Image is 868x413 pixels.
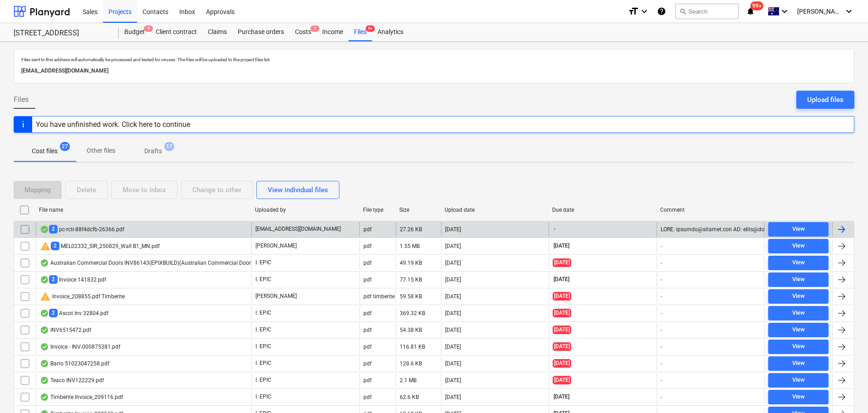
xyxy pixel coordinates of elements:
span: 2 [49,275,58,284]
span: [DATE] [553,393,570,401]
p: Cost files [32,146,58,156]
p: I. EPIC [255,276,271,283]
span: 2 [310,25,319,32]
div: OCR finished [40,377,49,384]
div: View individual files [268,184,328,196]
div: Invoice 141832.pdf [40,275,106,284]
div: [DATE] [445,344,461,350]
p: [PERSON_NAME] [255,292,297,300]
span: [DATE] [553,359,571,368]
a: Analytics [372,23,409,41]
button: View [768,356,829,371]
a: Files9+ [348,23,372,41]
div: OCR finished [40,310,49,317]
div: View [792,375,805,385]
div: pc-rcti-88f4dcfb-26366.pdf [40,225,124,233]
span: [DATE] [553,258,571,267]
div: pdf timberite [363,293,395,300]
div: File name [39,207,248,213]
span: [DATE] [553,292,571,301]
i: keyboard_arrow_down [779,6,790,17]
i: keyboard_arrow_down [639,6,650,17]
button: Upload files [796,91,854,109]
div: 62.6 KB [400,394,419,400]
div: Files [348,23,372,41]
span: [DATE] [553,326,571,334]
div: - [661,327,662,333]
div: Income [317,23,348,41]
button: View [768,272,829,287]
div: Budget [119,23,150,41]
div: Ascot Inv 32804.pdf [40,309,108,317]
div: Costs [289,23,317,41]
div: - [661,344,662,350]
div: Teaco INV122229.pdf [40,377,104,384]
div: [DATE] [445,377,461,384]
button: View [768,289,829,304]
span: 17 [164,142,174,151]
span: 2 [49,225,58,233]
div: [DATE] [445,243,461,249]
div: Timberite Invoice_209116.pdf [40,394,123,401]
button: View [768,239,829,253]
p: Other files [87,146,115,155]
div: OCR finished [40,276,49,283]
span: [DATE] [553,242,570,250]
a: Budget9 [119,23,150,41]
div: View [792,392,805,402]
span: 9+ [366,25,375,32]
i: Knowledge base [657,6,666,17]
p: Files sent to this address will automatically be processed and tested for viruses. The files will... [21,57,847,63]
div: 116.81 KB [400,344,425,350]
button: View [768,340,829,354]
a: Purchase orders [232,23,289,41]
div: OCR finished [40,226,49,233]
div: - [661,377,662,384]
div: Chat Widget [823,369,868,413]
div: 49.19 KB [400,260,422,266]
div: Australian Commercial Doors INV86143(EPIXBUILD)(Australian Commercial Doors)([DATE]).pdf [40,259,284,267]
span: [DATE] [553,376,571,384]
span: 9 [144,25,153,32]
button: View [768,390,829,404]
div: pdf [363,226,372,233]
button: View individual files [256,181,339,199]
div: pdf [363,243,372,249]
div: File type [363,207,392,213]
span: 2 [51,242,59,250]
div: 59.58 KB [400,293,422,300]
div: Upload date [445,207,545,213]
div: - [661,310,662,316]
button: View [768,323,829,337]
div: MEL02332_SIR_250829_Wall B1_MN.pdf [40,241,160,252]
button: Search [675,4,739,19]
a: Client contract [150,23,202,41]
div: View [792,274,805,285]
div: pdf [363,277,372,283]
div: 1.55 MB [400,243,420,249]
div: Barro 51023047258.pdf [40,360,109,367]
span: search [679,8,687,15]
p: [EMAIL_ADDRESS][DOMAIN_NAME] [21,66,847,76]
p: [PERSON_NAME] [255,242,297,250]
div: 54.38 KB [400,327,422,333]
div: - [661,243,662,249]
span: 27 [60,142,70,151]
div: View [792,325,805,335]
p: I. EPIC [255,259,271,267]
div: Invoice - INV-000875381.pdf [40,343,120,350]
p: I. EPIC [255,393,271,401]
button: View [768,306,829,321]
div: View [792,224,805,234]
button: View [768,256,829,270]
div: View [792,258,805,268]
a: Costs2 [289,23,317,41]
div: pdf [363,310,372,316]
div: pdf [363,360,372,367]
p: I. EPIC [255,343,271,350]
i: format_size [628,6,639,17]
div: pdf [363,344,372,350]
p: I. EPIC [255,309,271,317]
